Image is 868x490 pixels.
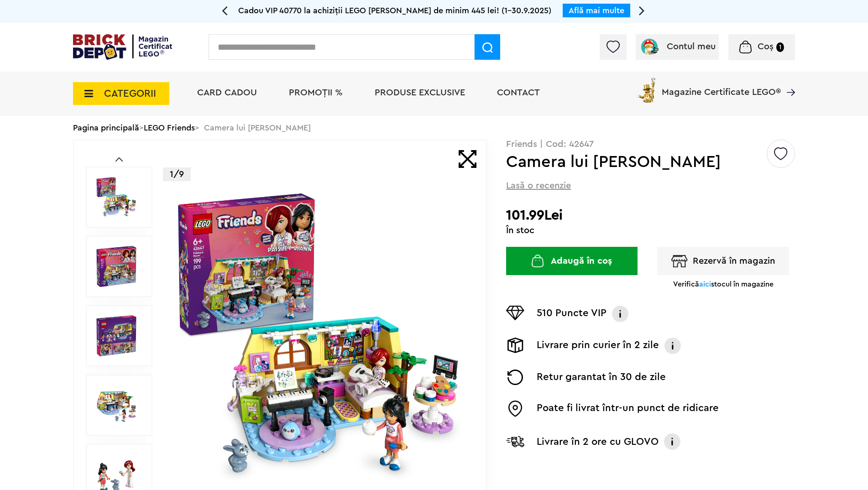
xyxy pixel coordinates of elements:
img: Camera lui Paisley [96,177,137,218]
a: Contact [497,88,540,97]
img: Info livrare cu GLOVO [663,433,681,451]
button: Adaugă în coș [506,247,638,275]
img: Livrare Glovo [506,436,524,447]
span: CATEGORII [104,89,156,99]
span: aici [699,281,711,288]
a: Contul meu [639,42,716,51]
p: Livrare prin curier în 2 zile [537,338,659,354]
button: Rezervă în magazin [657,247,789,275]
p: Retur garantat în 30 de zile [537,370,666,385]
div: > > Camera lui [PERSON_NAME] [73,116,795,140]
img: Easybox [506,401,524,417]
span: Magazine Certificate LEGO® [662,76,781,97]
img: Info livrare prin curier [664,338,682,354]
p: Poate fi livrat într-un punct de ridicare [537,401,719,417]
img: Returnare [506,370,524,385]
a: Card Cadou [197,88,257,97]
a: Află mai multe [569,6,624,15]
p: 1/9 [163,167,191,181]
h1: Camera lui [PERSON_NAME] [506,154,765,170]
span: Cadou VIP 40770 la achiziții LEGO [PERSON_NAME] de minim 445 lei! (1-30.9.2025) [238,6,551,15]
img: Camera lui Paisley [173,189,466,483]
p: Livrare în 2 ore cu GLOVO [537,434,659,449]
p: 510 Puncte VIP [537,306,607,322]
span: Lasă o recenzie [506,179,571,192]
a: Produse exclusive [375,88,465,97]
span: Coș [758,42,774,51]
img: Puncte VIP [506,306,524,320]
img: Camera lui Paisley [96,246,137,287]
p: Friends | Cod: 42647 [506,140,795,149]
div: În stoc [506,226,795,235]
img: Info VIP [611,306,629,322]
a: LEGO Friends [144,124,195,132]
img: Seturi Lego Camera lui Paisley [96,385,137,426]
a: Prev [115,157,123,162]
p: Verifică stocul în magazine [673,280,774,289]
a: PROMOȚII % [289,88,343,97]
a: Pagina principală [73,124,139,132]
span: Contul meu [667,42,716,51]
a: Magazine Certificate LEGO® [781,76,795,85]
img: Livrare [506,338,524,353]
h2: 101.99Lei [506,207,795,224]
img: Camera lui Paisley LEGO 42647 [96,315,137,356]
small: 1 [776,42,784,52]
